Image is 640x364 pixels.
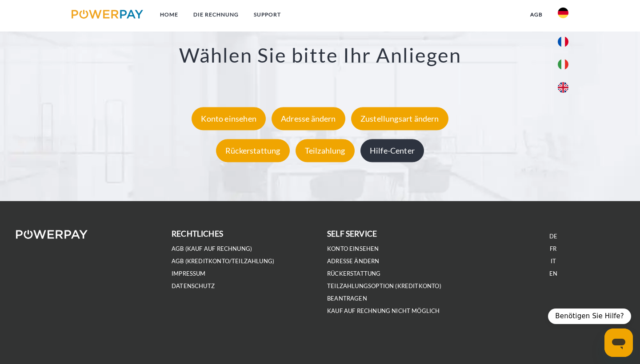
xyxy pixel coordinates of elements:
[327,282,441,302] a: Teilzahlungsoption (KREDITKONTO) beantragen
[172,282,215,290] a: DATENSCHUTZ
[360,139,424,162] div: Hilfe-Center
[327,270,381,277] a: Rückerstattung
[327,257,380,265] a: Adresse ändern
[558,59,568,70] img: it
[551,257,556,265] a: IT
[43,43,597,68] h3: Wählen Sie bitte Ihr Anliegen
[351,107,448,131] div: Zustellungsart ändern
[172,245,252,253] a: AGB (Kauf auf Rechnung)
[549,270,557,277] a: EN
[16,230,88,239] img: logo-powerpay-white.svg
[216,139,290,162] div: Rückerstattung
[152,7,186,23] a: Home
[558,82,568,93] img: en
[550,245,556,253] a: FR
[558,8,568,18] img: de
[327,229,377,238] b: self service
[214,146,292,156] a: Rückerstattung
[548,309,631,324] div: Benötigen Sie Hilfe?
[327,307,440,315] a: Kauf auf Rechnung nicht möglich
[296,139,355,162] div: Teilzahlung
[272,107,345,131] div: Adresse ändern
[172,229,223,238] b: rechtliches
[172,257,274,265] a: AGB (Kreditkonto/Teilzahlung)
[358,146,426,156] a: Hilfe-Center
[186,7,246,23] a: DIE RECHNUNG
[604,328,633,357] iframe: Schaltfläche zum Öffnen des Messaging-Fensters; Konversation läuft
[246,7,288,23] a: SUPPORT
[269,114,348,124] a: Adresse ändern
[72,10,143,19] img: logo-powerpay.svg
[558,36,568,47] img: fr
[189,114,268,124] a: Konto einsehen
[172,270,206,277] a: IMPRESSUM
[523,7,550,23] a: agb
[549,233,557,240] a: DE
[327,245,379,253] a: Konto einsehen
[293,146,357,156] a: Teilzahlung
[192,107,266,131] div: Konto einsehen
[349,114,451,124] a: Zustellungsart ändern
